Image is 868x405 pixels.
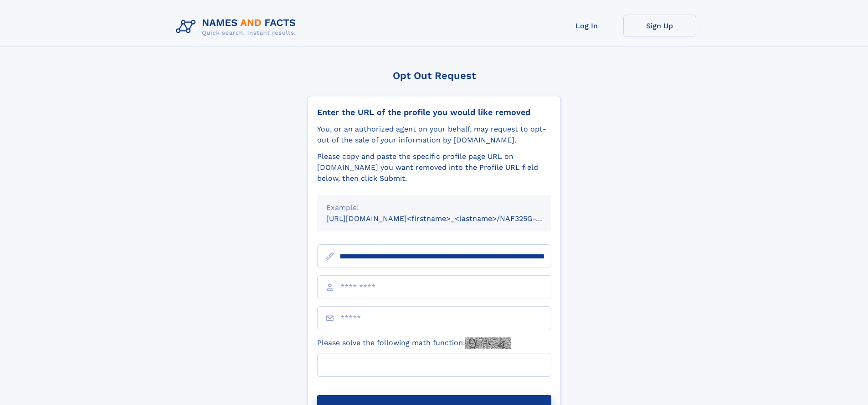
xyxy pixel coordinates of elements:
[317,337,511,349] label: Please solve the following math function:
[326,214,569,223] small: [URL][DOMAIN_NAME]<firstname>_<lastname>/NAF325G-xxxxxxxx
[308,70,561,81] div: Opt Out Request
[623,15,696,37] a: Sign Up
[326,202,542,213] div: Example:
[317,107,551,117] div: Enter the URL of the profile you would like removed
[317,124,551,146] div: You, or an authorized agent on your behalf, may request to opt-out of the sale of your informatio...
[317,151,551,184] div: Please copy and paste the specific profile page URL on [DOMAIN_NAME] you want removed into the Pr...
[550,15,623,37] a: Log In
[172,15,303,39] img: Logo Names and Facts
